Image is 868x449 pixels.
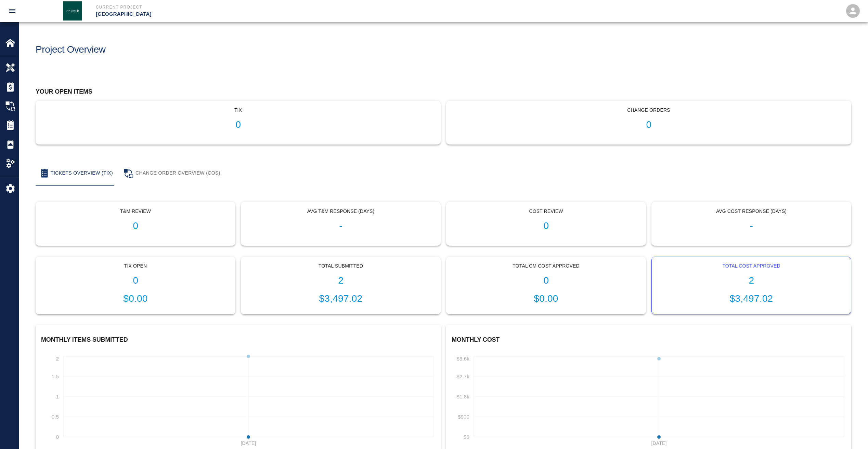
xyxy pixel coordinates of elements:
[241,440,256,446] tspan: [DATE]
[458,414,469,420] tspan: $900
[247,262,435,270] p: Total Submitted
[452,275,640,286] h1: 0
[52,414,59,420] tspan: 0.5
[63,1,82,21] img: Janeiro Inc
[657,208,845,215] p: Avg Cost Response (Days)
[247,220,435,232] h1: -
[657,220,845,232] h1: -
[834,416,868,449] iframe: Chat Widget
[247,291,435,306] p: $3,497.02
[247,208,435,215] p: Avg T&M Response (Days)
[56,434,59,440] tspan: 0
[41,336,435,344] h2: Monthly Items Submitted
[118,161,226,186] button: Change Order Overview (COS)
[41,119,435,131] h1: 0
[657,275,845,286] h1: 2
[657,291,845,306] p: $3,497.02
[457,355,470,361] tspan: $3.6k
[41,291,230,306] p: $0.00
[56,355,59,361] tspan: 2
[657,262,845,270] p: Total Cost Approved
[452,262,640,270] p: Total CM Cost Approved
[452,107,845,114] p: Change Orders
[247,275,435,286] h1: 2
[41,275,230,286] h1: 0
[36,88,851,96] h2: Your open items
[452,119,845,131] h1: 0
[4,3,21,19] button: open drawer
[36,161,118,186] button: Tickets Overview (TIX)
[464,434,469,440] tspan: $0
[452,336,846,344] h2: Monthly Cost
[96,10,471,18] p: [GEOGRAPHIC_DATA]
[41,220,230,232] h1: 0
[457,373,470,379] tspan: $2.7k
[96,4,471,10] p: Current Project
[457,394,470,399] tspan: $1.8k
[651,440,667,446] tspan: [DATE]
[52,373,59,379] tspan: 1.5
[36,44,106,55] h1: Project Overview
[452,208,640,215] p: Cost Review
[41,262,230,270] p: Tix Open
[452,291,640,306] p: $0.00
[56,394,59,399] tspan: 1
[41,107,435,114] p: tix
[41,208,230,215] p: T&M Review
[452,220,640,232] h1: 0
